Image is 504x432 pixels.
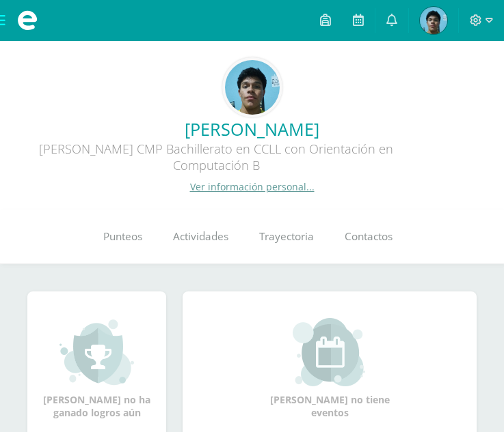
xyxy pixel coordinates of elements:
[330,210,408,264] a: Contactos
[190,180,315,193] a: Ver información personal...
[420,7,447,34] img: ea0febeb32e4474bd59c3084081137e4.png
[225,60,280,115] img: dee621d86b698e6d4f6b07399a9105ee.png
[173,229,228,244] span: Actividades
[259,229,314,244] span: Trayectoria
[244,210,330,264] a: Trayectoria
[88,210,158,264] a: Punteos
[103,229,142,244] span: Punteos
[345,229,393,244] span: Contactos
[158,210,244,264] a: Actividades
[41,318,152,419] div: [PERSON_NAME] no ha ganado logros aún
[293,318,367,386] img: event_small.png
[261,318,398,419] div: [PERSON_NAME] no tiene eventos
[59,318,134,386] img: achievement_small.png
[11,141,421,180] div: [PERSON_NAME] CMP Bachillerato en CCLL con Orientación en Computación B
[11,117,493,141] a: [PERSON_NAME]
